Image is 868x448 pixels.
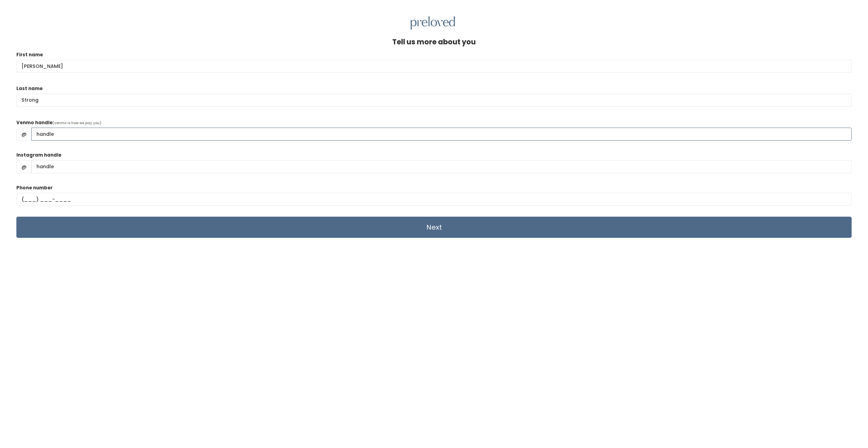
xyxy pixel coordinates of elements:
[53,120,101,126] span: (venmo is how we pay you)
[16,217,852,238] input: Next
[16,85,43,92] label: Last name
[16,128,32,141] span: @
[16,52,43,58] label: First name
[16,152,61,159] label: Instagram handle
[411,16,455,30] img: preloved logo
[16,119,53,126] label: Venmo handle
[31,128,852,141] input: handle
[31,160,852,173] input: handle
[392,38,476,46] h4: Tell us more about you
[16,185,53,191] label: Phone number
[16,193,852,206] input: (___) ___-____
[16,160,32,173] span: @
